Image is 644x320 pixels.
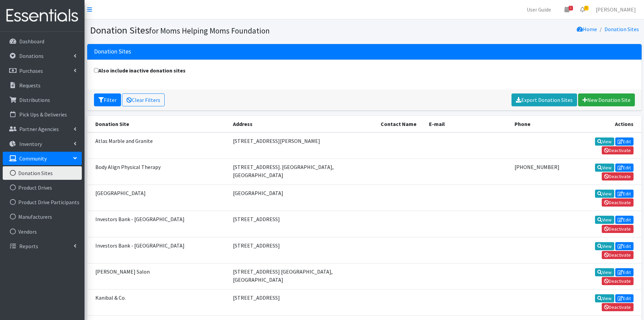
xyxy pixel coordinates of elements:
[122,93,165,106] a: Clear Filters
[94,93,121,106] button: Filter
[87,289,229,315] td: Kanibal & Co.
[615,242,634,250] a: Edit
[19,38,44,45] p: Dashboard
[229,116,377,132] th: Address
[3,137,82,151] a: Inventory
[3,93,82,107] a: Distributions
[87,263,229,289] td: [PERSON_NAME] Salon
[94,48,131,55] h3: Donation Sites
[510,116,564,132] th: Phone
[19,52,44,59] p: Donations
[604,26,639,33] a: Donation Sites
[521,3,556,16] a: User Guide
[19,141,42,147] p: Inventory
[595,268,614,276] a: View
[578,93,635,106] a: New Donation Site
[19,82,41,89] p: Requests
[595,216,614,224] a: View
[3,108,82,121] a: Pick Ups & Deliveries
[3,35,82,48] a: Dashboard
[511,93,577,106] a: Export Donation Sites
[3,210,82,223] a: Manufacturers
[569,6,573,10] span: 1
[3,152,82,165] a: Community
[595,242,614,250] a: View
[87,132,229,159] td: Atlas Marble and Granite
[615,268,634,276] a: Edit
[229,263,377,289] td: [STREET_ADDRESS] [GEOGRAPHIC_DATA], [GEOGRAPHIC_DATA]
[575,3,590,16] a: 6
[229,211,377,237] td: [STREET_ADDRESS]
[94,68,98,72] input: Also include inactive donation sites
[595,190,614,198] a: View
[3,225,82,238] a: Vendors
[229,185,377,211] td: [GEOGRAPHIC_DATA]
[615,294,634,302] a: Edit
[595,164,614,172] a: View
[590,3,641,16] a: [PERSON_NAME]
[595,137,614,146] a: View
[3,239,82,253] a: Reports
[559,3,575,16] a: 1
[615,216,634,224] a: Edit
[19,126,59,132] p: Partner Agencies
[3,122,82,136] a: Partner Agencies
[3,49,82,63] a: Donations
[87,158,229,185] td: Body Align Physical Therapy
[615,164,634,172] a: Edit
[584,6,589,10] span: 6
[564,116,641,132] th: Actions
[19,155,47,162] p: Community
[602,225,634,233] a: Deactivate
[3,79,82,92] a: Requests
[3,181,82,194] a: Product Drives
[3,166,82,180] a: Donation Sites
[19,97,50,103] p: Distributions
[19,67,43,74] p: Purchases
[87,237,229,263] td: Investors Bank - [GEOGRAPHIC_DATA]
[602,198,634,207] a: Deactivate
[94,66,186,74] label: Also include inactive donation sites
[87,116,229,132] th: Donation Site
[615,190,634,198] a: Edit
[87,211,229,237] td: Investors Bank - [GEOGRAPHIC_DATA]
[425,116,510,132] th: E-mail
[90,24,362,36] h1: Donation Sites
[149,26,270,36] small: for Moms Helping Moms Foundation
[229,132,377,159] td: [STREET_ADDRESS][PERSON_NAME]
[3,64,82,78] a: Purchases
[229,289,377,315] td: [STREET_ADDRESS]
[3,195,82,209] a: Product Drive Participants
[595,294,614,302] a: View
[377,116,425,132] th: Contact Name
[615,137,634,146] a: Edit
[602,303,634,311] a: Deactivate
[577,26,597,33] a: Home
[87,185,229,211] td: [GEOGRAPHIC_DATA]
[510,158,564,185] td: [PHONE_NUMBER]
[602,277,634,285] a: Deactivate
[602,146,634,154] a: Deactivate
[602,172,634,180] a: Deactivate
[3,4,82,27] img: HumanEssentials
[229,158,377,185] td: [STREET_ADDRESS]. [GEOGRAPHIC_DATA], [GEOGRAPHIC_DATA]
[229,237,377,263] td: [STREET_ADDRESS]
[19,111,67,118] p: Pick Ups & Deliveries
[19,243,38,250] p: Reports
[602,251,634,259] a: Deactivate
